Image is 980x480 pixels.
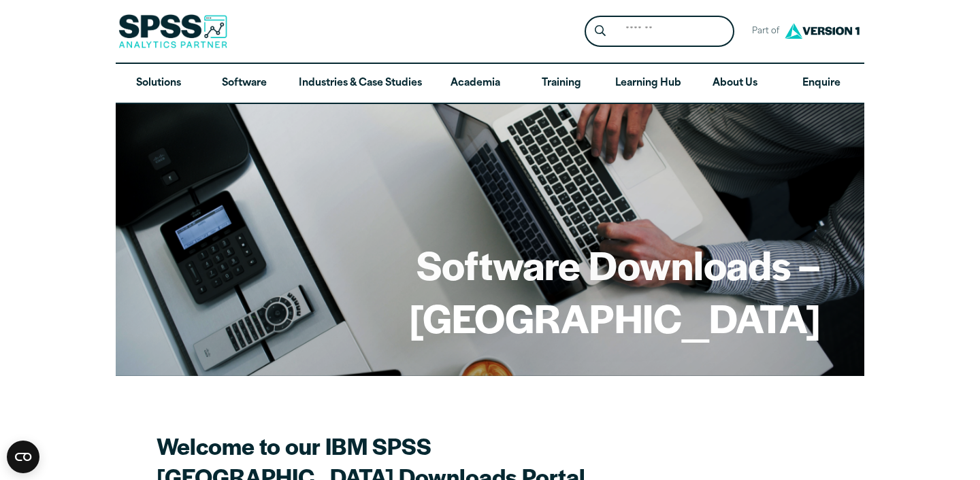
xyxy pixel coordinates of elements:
button: Search magnifying glass icon [588,19,613,44]
a: Enquire [779,64,864,103]
nav: Desktop version of site main menu [116,64,864,103]
img: SPSS Analytics Partner [118,14,227,48]
a: Training [519,64,604,103]
a: Software [201,64,287,103]
a: About Us [692,64,778,103]
button: Open CMP widget [7,441,39,473]
a: Solutions [116,64,201,103]
span: Part of [745,22,781,41]
svg: Search magnifying glass icon [595,25,606,37]
a: Learning Hub [604,64,692,103]
a: Industries & Case Studies [288,64,433,103]
img: Version1 Logo [781,18,863,44]
a: Academia [433,64,519,103]
h1: Software Downloads – [GEOGRAPHIC_DATA] [159,238,821,343]
form: Site Header Search Form [585,16,734,48]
